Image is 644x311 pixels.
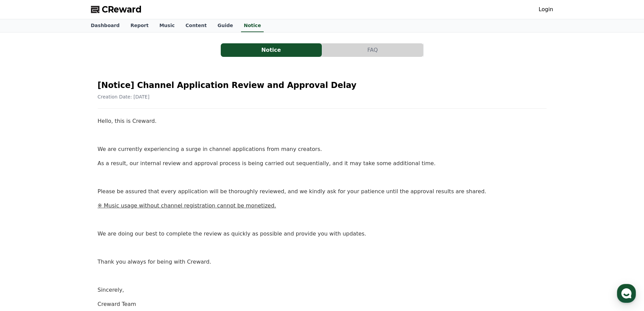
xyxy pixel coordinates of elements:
a: FAQ [322,43,424,57]
p: Hello, this is Creward. [98,117,547,126]
span: Creation Date: [DATE] [98,94,150,99]
a: Content [180,19,212,32]
a: Dashboard [86,19,125,32]
a: Notice [221,43,322,57]
h2: [Notice] Channel Application Review and Approval Delay [98,80,547,91]
a: Guide [212,19,238,32]
p: Creward Team [98,300,547,309]
button: Notice [221,43,322,57]
p: We are doing our best to complete the review as quickly as possible and provide you with updates. [98,229,547,238]
button: FAQ [322,43,423,57]
a: Music [154,19,180,32]
p: Please be assured that every application will be thoroughly reviewed, and we kindly ask for your ... [98,187,547,196]
a: CReward [91,4,142,15]
p: As a result, our internal review and approval process is being carried out sequentially, and it m... [98,159,547,168]
u: ※ Music usage without channel registration cannot be monetized. [98,202,276,209]
a: Report [125,19,154,32]
p: Sincerely, [98,286,547,294]
a: Notice [241,19,264,32]
p: We are currently experiencing a surge in channel applications from many creators. [98,145,547,154]
span: CReward [102,4,142,15]
p: Thank you always for being with Creward. [98,258,547,266]
a: Login [539,5,553,14]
